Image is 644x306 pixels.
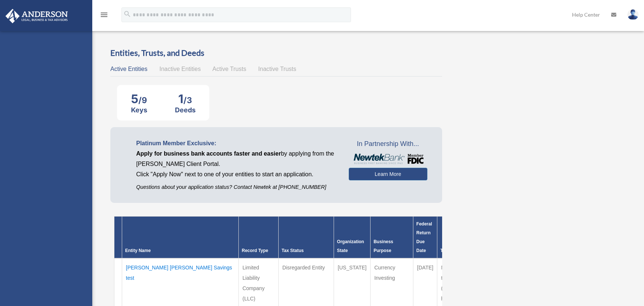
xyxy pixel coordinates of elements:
p: Platinum Member Exclusive: [136,138,338,149]
th: Entity Name [122,217,239,259]
p: by applying from the [PERSON_NAME] Client Portal. [136,149,338,169]
span: /3 [183,95,192,105]
th: Organization State [334,217,371,259]
span: In Partnership With... [349,138,427,150]
a: menu [100,13,109,19]
div: 1 [175,92,196,106]
div: Deeds [175,106,196,114]
span: /9 [138,95,147,105]
i: search [123,10,131,18]
span: Inactive Entities [159,66,201,72]
div: Try Newtek Bank [440,246,514,255]
i: menu [100,10,109,19]
th: Record Type [238,217,278,259]
h3: Entities, Trusts, and Deeds [110,47,442,59]
div: 5 [131,92,147,106]
th: Federal Return Due Date [413,217,437,259]
p: Questions about your application status? Contact Newtek at [PHONE_NUMBER] [136,183,338,192]
img: NewtekBankLogoSM.png [352,154,424,164]
span: Inactive Trusts [258,66,296,72]
span: Active Entities [110,66,147,72]
img: User Pic [627,9,638,20]
span: Apply for business bank accounts faster and easier [136,150,281,157]
a: Learn More [349,168,427,180]
th: Business Purpose [371,217,413,259]
span: Active Trusts [213,66,247,72]
p: Click "Apply Now" next to one of your entities to start an application. [136,169,338,180]
th: Tax Status [279,217,334,259]
img: Anderson Advisors Platinum Portal [3,9,70,23]
div: Keys [131,106,147,114]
